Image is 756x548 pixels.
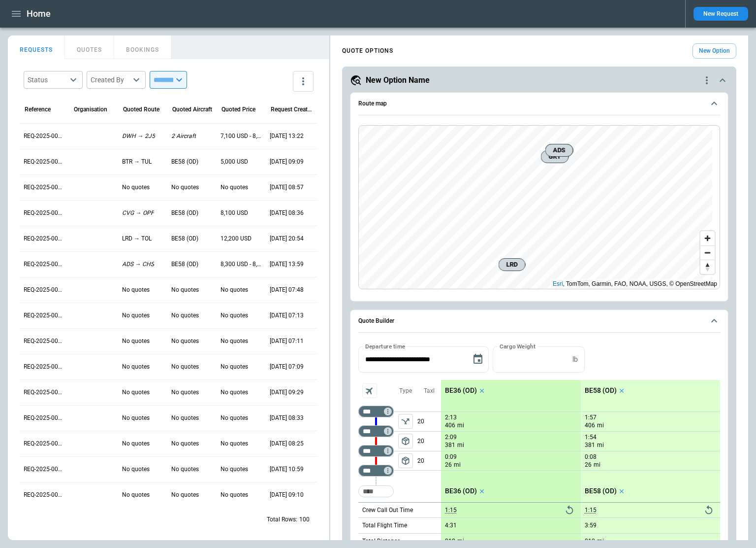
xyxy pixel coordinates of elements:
[585,522,597,529] p: 3:59
[270,311,304,320] p: 09/25/2025 07:13
[365,342,406,350] label: Departure time
[701,74,713,86] div: quote-option-actions
[358,485,394,497] div: Too short
[362,537,400,546] p: Total Distance
[171,183,199,192] p: No quotes
[220,337,248,345] p: No quotes
[401,436,410,446] span: package_2
[293,71,314,92] button: more
[25,106,51,113] div: Reference
[342,49,393,53] h4: QUOTE OPTIONS
[122,235,152,243] p: LRD → TOL
[597,421,604,430] p: mi
[171,491,199,499] p: No quotes
[171,132,196,140] p: 2 Aircraft
[693,43,736,59] button: New Option
[271,106,313,113] div: Request Created At (UTC-05:00)
[398,434,413,448] button: left aligned
[553,279,717,289] div: , TomTom, Garmin, FAO, NOAA, USGS, © OpenStreetMap
[585,461,592,469] p: 26
[454,461,461,469] p: mi
[270,465,304,474] p: 09/23/2025 10:59
[562,503,577,517] button: Reset
[572,355,578,364] p: lb
[122,132,155,140] p: DWH → 2J5
[445,414,457,421] p: 2:13
[123,106,159,113] div: Quoted Route
[24,209,65,217] p: REQ-2025-000312
[585,453,597,461] p: 0:08
[270,235,304,243] p: 09/25/2025 20:54
[122,465,150,474] p: No quotes
[457,441,464,449] p: mi
[553,280,563,287] a: Esri
[8,35,65,59] button: REQUESTS
[24,414,65,422] p: REQ-2025-000304
[585,434,597,441] p: 1:54
[362,383,377,398] span: Aircraft selection
[171,465,199,474] p: No quotes
[171,286,199,294] p: No quotes
[24,260,65,269] p: REQ-2025-000310
[171,337,199,345] p: No quotes
[503,260,521,270] span: LRD
[550,145,569,155] span: ADS
[362,521,407,530] p: Total Flight Time
[445,487,477,495] p: BE36 (OD)
[417,432,441,451] p: 20
[171,311,199,320] p: No quotes
[585,414,597,421] p: 1:57
[270,363,304,371] p: 09/25/2025 07:09
[270,440,304,448] p: 09/24/2025 08:25
[270,491,304,499] p: 09/23/2025 09:10
[122,209,154,217] p: CVG → OPF
[24,337,65,345] p: REQ-2025-000307
[594,461,600,469] p: mi
[457,537,464,546] p: mi
[220,209,248,217] p: 8,100 USD
[24,440,65,448] p: REQ-2025-000303
[122,388,150,397] p: No quotes
[122,260,154,269] p: ADS → CHS
[417,451,441,470] p: 20
[701,503,716,517] button: Reset
[398,414,413,429] button: left aligned
[468,349,488,369] button: Choose date, selected date is Sep 29, 2025
[500,342,535,350] label: Cargo Weight
[693,7,748,21] button: New Request
[171,235,198,243] p: BE58 (OD)
[585,441,595,449] p: 381
[597,537,604,546] p: mi
[122,183,150,192] p: No quotes
[545,152,565,162] span: GKY
[401,456,410,466] span: package_2
[358,101,387,107] h6: Route map
[445,421,455,430] p: 406
[270,132,304,140] p: 09/28/2025 13:22
[358,310,720,333] button: Quote Builder
[270,414,304,422] p: 09/24/2025 08:33
[398,414,413,429] span: Type of sector
[585,421,595,430] p: 406
[358,318,394,324] h6: Quote Builder
[445,441,455,449] p: 381
[417,412,441,431] p: 20
[445,434,457,441] p: 2:09
[27,8,51,20] h1: Home
[65,35,114,59] button: QUOTES
[270,209,304,217] p: 09/26/2025 08:36
[220,260,262,269] p: 8,300 USD - 8,600 USD
[171,414,199,422] p: No quotes
[700,231,715,245] button: Zoom in
[122,158,152,166] p: BTR → TUL
[220,491,248,499] p: No quotes
[24,183,65,192] p: REQ-2025-000313
[122,337,150,345] p: No quotes
[358,425,394,437] div: Too short
[350,74,728,86] button: New Option Namequote-option-actions
[398,453,413,468] span: Type of sector
[359,126,712,289] canvas: Map
[366,75,430,86] h5: New Option Name
[24,311,65,320] p: REQ-2025-000308
[270,158,304,166] p: 09/26/2025 09:09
